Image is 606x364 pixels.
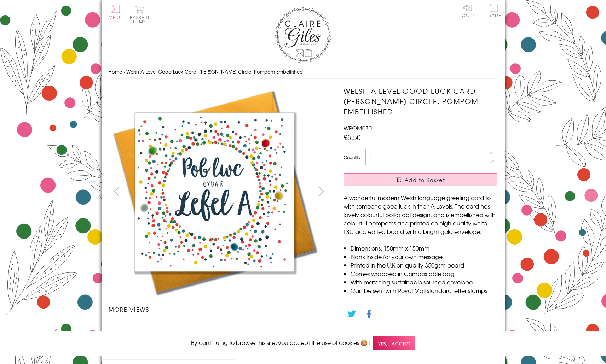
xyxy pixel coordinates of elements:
[130,6,149,24] button: Basket0 items
[109,5,122,19] button: Menu
[351,269,497,278] li: Comes wrapped in Compostable bag
[136,329,136,329] img: Welsh A Level Good Luck Card, Dotty Circle, Pompom Embellished
[344,86,497,116] h1: Welsh A Level Good Luck Card, [PERSON_NAME] Circle, Pompom Embellished
[405,176,445,183] span: Add to Basket
[351,286,497,295] li: Can be sent with Royal Mail standard letter stamps
[351,244,497,252] li: Dimensions: 150mm x 150mm
[219,321,274,336] li: Carousel Page 3
[344,132,361,142] span: £3.50
[108,86,321,298] img: Welsh A Level Good Luck Card, Dotty Circle, Pompom Embellished
[486,4,501,19] a: Trade
[302,329,302,329] img: Welsh A Level Good Luck Card, Dotty Circle, Pompom Embellished
[351,252,497,261] li: Blank inside for your own message
[344,124,372,132] span: WPOM070
[133,14,149,25] span: 0 items
[109,321,330,336] ul: Carousel Pagination
[109,305,330,313] h3: More views
[351,278,497,286] li: With matching sustainable sourced envelope
[109,14,122,20] span: Menu
[123,68,125,75] span: ›
[109,65,498,79] nav: breadcrumbs
[344,154,360,160] label: Quantity
[109,68,122,75] a: Home
[350,329,418,337] a: Go back to the collection
[191,329,191,329] img: Welsh A Level Good Luck Card, Dotty Circle, Pompom Embellished
[109,183,125,199] button: prev
[351,261,497,269] li: Printed in the U.K on quality 350gsm board
[275,7,331,63] img: Claire Giles Greetings Cards
[373,336,415,350] span: Yes, I accept
[109,321,164,336] li: Carousel Page 1 (Current Slide)
[313,183,329,199] button: next
[274,321,329,336] li: Carousel Page 4
[344,193,497,236] p: A wonderful modern Welsh language greeting card to wish someone good luck in their A Levels. The ...
[486,4,501,17] span: Trade
[344,173,497,186] button: Add to Basket
[329,86,542,281] img: Welsh A Level Good Luck Card, Dotty Circle, Pompom Embellished
[164,321,219,336] li: Carousel Page 2
[126,68,303,75] span: Welsh A Level Good Luck Card, [PERSON_NAME] Circle, Pompom Embellished
[459,4,476,17] a: Log In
